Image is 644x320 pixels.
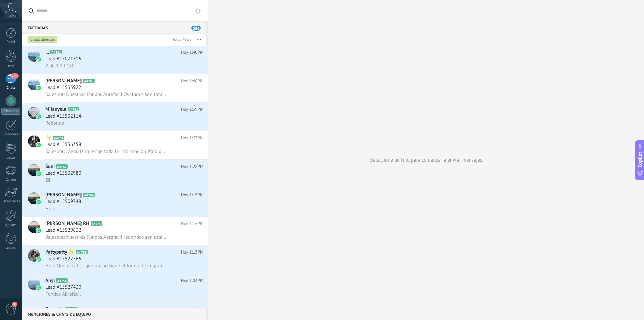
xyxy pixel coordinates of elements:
span: [PERSON_NAME] RH [45,220,89,227]
span: Pattypatty ✨ [45,249,74,256]
span: A4761 [68,107,79,111]
span: A4759 [76,250,88,254]
a: avataricon✨A4764Hoy 1:37PMLead #15536358Salesbot: ¡Genial! Ya tengo toda la información. Para gar... [22,131,208,159]
span: Hoy 1:40PM [181,78,203,84]
span: Anyi [45,277,55,284]
span: Suni [45,163,55,170]
span: ✨ [45,135,52,141]
a: avatariconAnyiA4758Hoy 1:04PMLead #15527430Fondos Abrefácil [22,274,208,302]
div: Calendario [1,132,21,137]
span: Hoy 1:19PM [181,192,203,198]
img: icon [36,285,41,290]
span: A4551 [50,50,62,54]
img: icon [36,257,41,262]
span: Hoy 1:39PM [181,106,203,113]
a: avatariconPattypatty ✨A4759Hoy 1:13PMLead #15527766Hola Quería saber que precio tiene el fondo de... [22,245,208,274]
button: Más [192,34,206,46]
img: icon [36,228,41,233]
img: icon [36,200,41,204]
a: avataricon[PERSON_NAME] RHA4760Hoy 1:16PMLead #15529832Salesbot: Nuestros Fondos Abrefácil redond... [22,217,208,245]
span: Salesbot: Nuestros Fondos Abrefácil Ovalados son totalmente personalizados. Por favor, dime qué t... [45,91,166,98]
div: Ayuda [1,246,21,251]
span: Hola [45,205,55,212]
div: Chats [1,86,21,90]
div: Total: 4526 [170,36,192,43]
a: avataricon...A4551Hoy 1:40PMLead #15071716Y de 1.80 *.80 [22,46,208,74]
span: 204 [191,26,201,31]
span: Y de 1.80 *.80 [45,63,75,69]
span: Hoy 1:28PM [181,163,203,170]
div: WhatsApp [1,108,20,115]
span: A4764 [53,136,65,140]
span: Hoy 1:16PM [181,220,203,227]
a: avataricon[PERSON_NAME]A4746Hoy 1:19PMLead #15509748Hola [22,188,208,217]
span: Salesbot: Nuestros Fondos Abrefácil redondos son totalmente personalizados. Por favor, dime qué t... [45,234,166,240]
img: icon [36,143,41,147]
span: Ocupado [45,306,64,313]
div: Ajustes [1,223,21,227]
img: icon [36,86,41,90]
div: Panel [1,40,21,44]
span: Hoy 1:01PM [181,306,203,313]
span: Lead #15529832 [45,227,82,234]
span: Lead #15533922 [45,84,82,91]
div: Menciones & Chats de equipo [22,308,206,320]
span: A4757 [65,307,77,311]
span: A4760 [91,221,102,226]
span: Redondo [45,120,64,126]
span: 4 [12,302,17,307]
div: Correo [1,178,21,182]
span: Hoy 1:13PM [181,249,203,256]
span: Lead #15527430 [45,284,82,291]
span: Hoy 1:37PM [181,135,203,141]
span: Hoy 1:04PM [181,277,203,284]
span: Cuenta [5,14,16,19]
a: avataricon[PERSON_NAME]A4763Hoy 1:40PMLead #15533922Salesbot: Nuestros Fondos Abrefácil Ovalados ... [22,74,208,102]
span: Lead #15532114 [45,113,82,120]
span: Salesbot: ¡Genial! Ya tengo toda la información. Para garantizar que tu diseño sea perfecto, uno ... [45,148,166,155]
div: Estadísticas [1,199,21,204]
a: avatariconMilanyelaA4761Hoy 1:39PMLead #15532114Redondo [22,103,208,131]
span: Lead #15071716 [45,56,82,62]
span: Lead #15527766 [45,256,82,262]
span: Fondos Abrefácil [45,291,81,298]
span: 🖼 [45,177,50,183]
div: Chats abiertos [28,36,57,44]
div: Listas [1,156,21,160]
span: A4746 [83,193,95,197]
div: Entradas [22,21,206,34]
span: Lead #15509748 [45,198,82,205]
span: Milanyela [45,106,66,113]
span: A4763 [83,79,95,83]
span: [PERSON_NAME] [45,192,82,198]
span: [PERSON_NAME] [45,78,82,84]
span: ... [45,49,49,56]
span: Copilot [637,152,643,167]
img: icon [36,114,41,119]
span: Lead #15536358 [45,141,82,148]
span: A4758 [56,278,68,283]
span: 204 [11,73,18,79]
div: Leads [1,64,21,68]
span: A4762 [56,164,68,169]
img: icon [36,57,41,62]
span: Hoy 1:40PM [181,49,203,56]
img: icon [36,171,41,176]
span: Lead #15532980 [45,170,82,177]
span: Hola Quería saber que precio tiene el fondo de la granja de [PERSON_NAME] ví en el anuncio Y en q... [45,263,166,269]
a: avatariconSuniA4762Hoy 1:28PMLead #15532980🖼 [22,160,208,188]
